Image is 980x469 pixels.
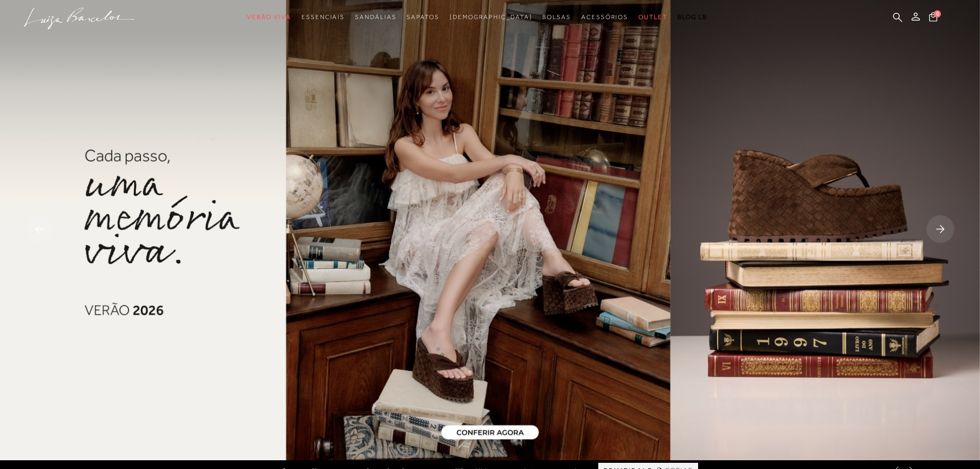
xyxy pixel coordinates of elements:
a: noSubCategoriesText [247,8,291,27]
span: 0 [934,10,941,18]
span: Verão Viva [247,13,291,21]
a: noSubCategoriesText [406,8,439,27]
span: [DEMOGRAPHIC_DATA] [450,13,532,21]
a: noSubCategoriesText [542,8,571,27]
a: noSubCategoriesText [450,8,532,27]
span: Outlet [638,13,667,21]
a: noSubCategoriesText [581,8,628,27]
a: noSubCategoriesText [301,8,345,27]
button: 0 [926,11,940,25]
a: BLOG LB [678,8,707,27]
span: Sandálias [355,13,396,21]
a: noSubCategoriesText [355,8,396,27]
span: Sapatos [406,13,439,21]
span: Acessórios [581,13,628,21]
span: BLOG LB [678,13,707,21]
span: Essenciais [301,13,345,21]
a: noSubCategoriesText [638,8,667,27]
span: Bolsas [542,13,571,21]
